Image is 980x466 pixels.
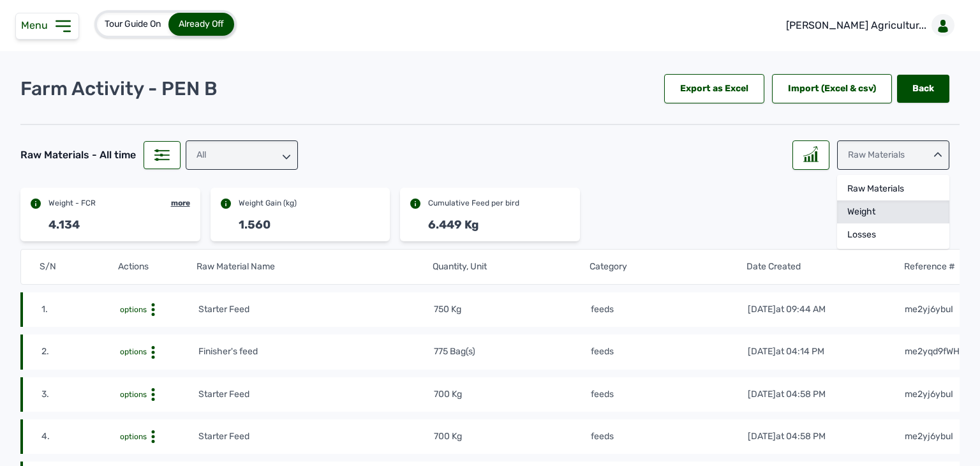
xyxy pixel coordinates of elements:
td: 2. [41,345,119,359]
div: more [171,198,190,208]
div: 6.449 Kg [428,216,479,234]
div: 1.560 [239,216,271,234]
td: 4. [41,430,119,444]
div: [DATE] [748,345,824,358]
div: Raw Materials [837,140,949,170]
td: 750 Kg [433,303,590,317]
div: Export as Excel [664,74,764,103]
span: options [120,432,147,441]
td: Starter Feed [198,303,433,317]
td: 775 Bag(s) [433,345,590,359]
span: at 04:58 PM [776,431,826,442]
span: at 09:44 AM [776,304,826,315]
a: [PERSON_NAME] Agricultur... [776,8,960,43]
span: at 04:14 PM [776,346,824,357]
span: Already Off [179,19,224,29]
div: [DATE] [748,303,826,316]
a: Back [897,75,949,103]
div: [DATE] [748,430,826,443]
th: Raw Material Name [196,260,432,274]
span: at 04:58 PM [776,389,826,400]
div: All [186,140,298,170]
td: Finisher's feed [198,345,433,359]
div: Losses [837,223,949,246]
th: Date Created [746,260,903,274]
th: Actions [117,260,196,274]
div: Raw Materials - All time [20,147,136,163]
div: Cumulative Feed per bird [428,198,519,208]
td: 700 Kg [433,387,590,402]
td: 3. [41,387,119,402]
td: Starter Feed [198,430,433,444]
td: feeds [590,303,747,317]
div: Weight [837,200,949,223]
div: Import (Excel & csv) [772,74,892,103]
th: Category [589,260,746,274]
td: 700 Kg [433,430,590,444]
span: options [120,390,147,399]
td: 1. [41,303,119,317]
div: Raw Materials [837,177,949,200]
div: [DATE] [748,388,826,401]
th: S/N [39,260,117,274]
p: Farm Activity - PEN B [20,77,218,100]
div: Weight Gain (kg) [239,198,297,208]
div: 4.134 [48,216,80,234]
div: Weight - FCR [48,198,96,208]
span: options [120,347,147,356]
td: feeds [590,345,747,359]
span: Menu [21,19,53,31]
span: Tour Guide On [105,19,161,29]
p: [PERSON_NAME] Agricultur... [786,18,926,33]
th: Quantity, Unit [432,260,589,274]
td: feeds [590,430,747,444]
td: feeds [590,387,747,402]
td: Starter Feed [198,387,433,402]
span: options [120,305,147,314]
